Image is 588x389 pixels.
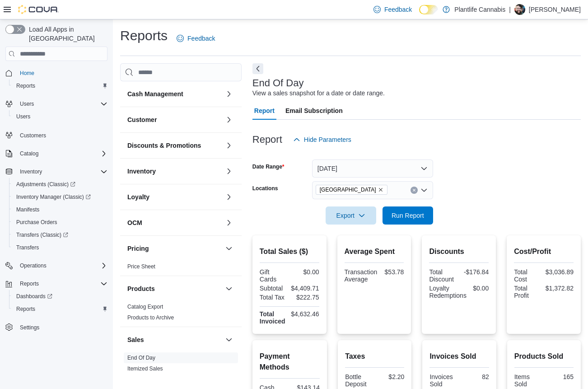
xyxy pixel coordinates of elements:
[127,167,222,176] button: Inventory
[224,334,234,345] button: Sales
[20,100,34,108] span: Users
[13,192,94,202] a: Inventory Manager (Classic)
[16,166,107,177] span: Inventory
[13,242,42,253] a: Transfers
[13,217,107,228] span: Purchase Orders
[9,203,111,216] button: Manifests
[2,147,111,160] button: Catalog
[16,278,107,289] span: Reports
[514,268,542,283] div: Total Cost
[16,260,50,271] button: Operations
[514,285,542,299] div: Total Profit
[13,304,107,314] span: Reports
[16,113,30,120] span: Users
[9,178,111,191] a: Adjustments (Classic)
[16,130,50,141] a: Customers
[546,373,574,380] div: 165
[120,301,242,327] div: Products
[224,89,234,99] button: Cash Management
[224,192,234,202] button: Loyalty
[289,131,355,149] button: Hide Parameters
[260,246,319,257] h2: Total Sales ($)
[224,166,234,177] button: Inventory
[16,231,68,239] span: Transfers (Classic)
[419,5,438,14] input: Dark Mode
[13,242,107,253] span: Transfers
[20,262,47,269] span: Operations
[127,284,155,293] h3: Products
[127,141,222,150] button: Discounts & Promotions
[260,294,288,301] div: Total Tax
[5,63,107,357] nav: Complex example
[127,365,163,372] span: Itemized Sales
[127,218,222,227] button: OCM
[127,141,201,150] h3: Discounts & Promotions
[127,192,222,202] button: Loyalty
[9,229,111,241] a: Transfers (Classic)
[2,259,111,272] button: Operations
[13,291,107,302] span: Dashboards
[429,246,489,257] h2: Discounts
[252,185,278,192] label: Locations
[13,80,107,91] span: Reports
[326,206,376,225] button: Export
[304,135,351,144] span: Hide Parameters
[514,4,525,15] div: Wesley Lynch
[16,206,39,213] span: Manifests
[285,102,343,120] span: Email Subscription
[16,322,107,333] span: Settings
[454,4,505,15] p: Plantlife Cannabis
[331,206,371,225] span: Export
[127,89,183,98] h3: Cash Management
[514,351,574,362] h2: Products Sold
[127,218,142,227] h3: OCM
[16,305,35,313] span: Reports
[16,98,37,109] button: Users
[252,134,282,145] h3: Report
[546,268,574,276] div: $3,036.89
[345,351,404,362] h2: Taxes
[345,268,378,283] div: Transaction Average
[20,132,46,139] span: Customers
[127,115,222,124] button: Customer
[127,354,155,361] span: End Of Day
[381,268,404,276] div: $53.78
[461,373,489,380] div: 82
[127,263,155,270] span: Price Sheet
[224,217,234,228] button: OCM
[429,373,457,388] div: Invoices Sold
[127,355,155,361] a: End Of Day
[16,193,91,201] span: Inventory Manager (Classic)
[13,192,107,202] span: Inventory Manager (Classic)
[127,366,163,372] a: Itemized Sales
[16,293,52,300] span: Dashboards
[127,244,149,253] h3: Pricing
[16,244,39,251] span: Transfers
[224,243,234,254] button: Pricing
[383,206,433,225] button: Run Report
[16,181,75,188] span: Adjustments (Classic)
[16,322,43,333] a: Settings
[13,179,107,190] span: Adjustments (Classic)
[127,304,163,310] a: Catalog Export
[127,314,174,321] span: Products to Archive
[224,114,234,125] button: Customer
[16,82,35,89] span: Reports
[252,78,304,89] h3: End Of Day
[254,102,275,120] span: Report
[16,98,107,109] span: Users
[291,310,319,318] div: $4,632.46
[16,129,107,141] span: Customers
[127,244,222,253] button: Pricing
[16,260,107,271] span: Operations
[345,246,404,257] h2: Average Spent
[312,159,433,178] button: [DATE]
[120,27,168,45] h1: Reports
[20,168,42,175] span: Inventory
[529,4,581,15] p: [PERSON_NAME]
[546,285,574,292] div: $1,372.82
[13,304,39,314] a: Reports
[13,230,72,240] a: Transfers (Classic)
[173,29,219,47] a: Feedback
[127,263,155,270] a: Price Sheet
